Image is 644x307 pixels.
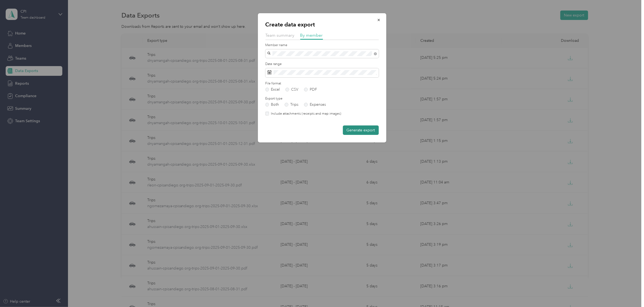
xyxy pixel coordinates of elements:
[269,111,341,116] label: Include attachments (receipts and map images)
[614,277,644,307] iframe: Everlance-gr Chat Button Frame
[304,103,326,107] label: Expenses
[343,125,379,135] button: Generate export
[265,62,379,67] label: Date range
[265,33,295,38] span: Team summary
[265,81,379,86] label: File format
[265,21,379,28] p: Create data export
[300,33,323,38] span: By member
[265,43,379,48] label: Member name
[285,103,298,107] label: Trips
[285,88,298,91] label: CSV
[304,88,317,91] label: PDF
[265,96,379,101] label: Export type
[265,88,280,91] label: Excel
[265,103,279,107] label: Both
